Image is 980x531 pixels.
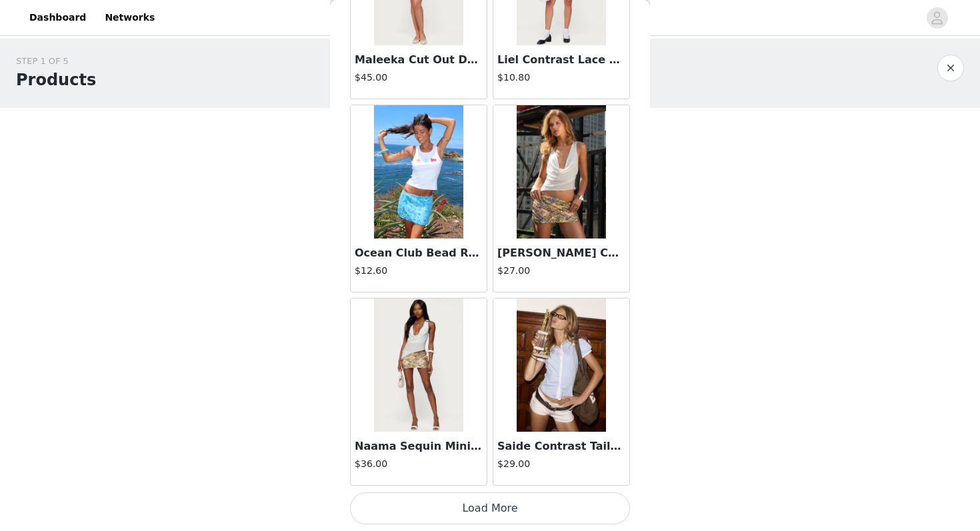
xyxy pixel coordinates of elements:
img: Saide Contrast Tailored Button Up Shirt [517,298,605,432]
h4: $12.60 [355,264,483,278]
a: Networks [97,3,163,33]
img: Ocean Club Bead Ribbed Tank Top [374,105,463,239]
button: Load More [350,492,630,524]
h4: $27.00 [497,264,625,278]
h3: Saide Contrast Tailored Button Up Shirt [497,438,625,454]
div: STEP 1 OF 5 [16,55,96,68]
h4: $10.80 [497,71,625,85]
h3: [PERSON_NAME] Chiffon Cowl Neck Top [497,245,625,261]
h3: Maleeka Cut Out Denim Mini Dress [355,52,483,68]
h3: Ocean Club Bead Ribbed Tank Top [355,245,483,261]
h3: Liel Contrast Lace Pinstripe Mini Dress [497,52,625,68]
h1: Products [16,68,96,92]
h4: $29.00 [497,457,625,471]
div: avatar [931,7,943,29]
img: Naama Sequin Mini Skort [374,298,463,432]
h4: $36.00 [355,457,483,471]
h4: $45.00 [355,71,483,85]
a: Dashboard [21,3,94,33]
h3: Naama Sequin Mini Skort [355,438,483,454]
img: Denise Asymmetric Chiffon Cowl Neck Top [517,105,605,239]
